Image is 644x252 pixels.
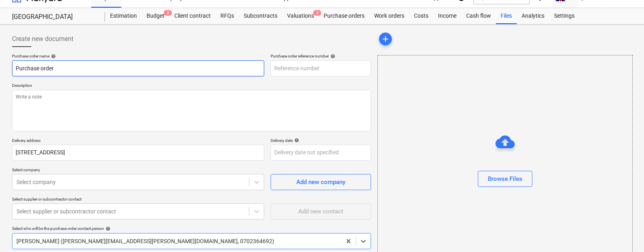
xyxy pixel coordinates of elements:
div: Valuations [282,8,319,24]
span: Create new document [12,34,73,44]
a: Estimation [105,8,142,24]
span: help [49,54,56,59]
button: Add new company [271,174,371,190]
span: help [293,138,299,143]
input: Delivery date not specified [271,145,371,161]
a: Files [496,8,517,24]
div: Add new company [296,177,345,187]
div: Purchase order name [12,53,264,59]
a: Budget2 [142,8,169,24]
input: Document name [12,60,264,76]
div: [GEOGRAPHIC_DATA] [12,13,96,21]
a: Income [433,8,461,24]
a: Settings [549,8,579,24]
button: Browse Files [478,171,532,187]
p: Select supplier or subcontractor contact [12,197,264,203]
input: Delivery address [12,145,264,161]
a: Client contract [169,8,216,24]
a: Valuations2 [282,8,319,24]
div: Delivery date [271,138,371,143]
input: Reference number [271,60,371,76]
a: Subcontracts [239,8,282,24]
span: 2 [164,10,172,16]
p: Select company [12,167,264,174]
span: 2 [313,10,321,16]
a: Work orders [369,8,409,24]
iframe: Chat Widget [604,213,644,252]
div: Browse Files [488,174,522,184]
a: Analytics [517,8,549,24]
span: help [329,54,335,59]
div: Select who will be the purchase order contact person [12,226,371,231]
span: add [381,34,390,44]
div: Purchase order reference number [271,53,371,59]
p: Delivery address [12,138,264,145]
a: Costs [409,8,433,24]
a: Cash flow [461,8,496,24]
a: Purchase orders [319,8,369,24]
div: Budget [142,8,169,24]
p: Description [12,83,371,90]
a: RFQs [216,8,239,24]
span: help [104,226,110,231]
